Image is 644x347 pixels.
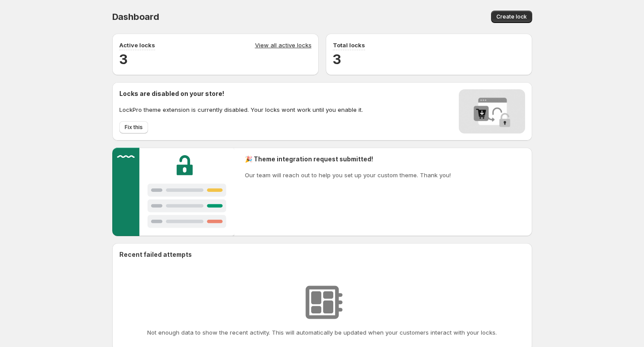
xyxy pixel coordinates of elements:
[119,41,155,50] p: Active locks
[459,89,525,133] img: Locks disabled
[119,105,363,114] p: LockPro theme extension is currently disabled. Your locks wont work until you enable it.
[333,50,525,68] h2: 3
[147,328,497,337] p: Not enough data to show the recent activity. This will automatically be updated when your custome...
[112,11,159,22] span: Dashboard
[125,124,143,131] span: Fix this
[255,41,312,50] a: View all active locks
[496,13,527,20] span: Create lock
[245,171,451,179] p: Our team will reach out to help you set up your custom theme. Thank you!
[119,89,363,98] h2: Locks are disabled on your store!
[119,250,192,259] h2: Recent failed attempts
[245,155,451,164] h2: 🎉 Theme integration request submitted!
[333,41,365,50] p: Total locks
[119,121,148,133] button: Fix this
[300,280,344,324] img: No resources found
[119,50,312,68] h2: 3
[491,11,532,23] button: Create lock
[112,148,235,236] img: Customer support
